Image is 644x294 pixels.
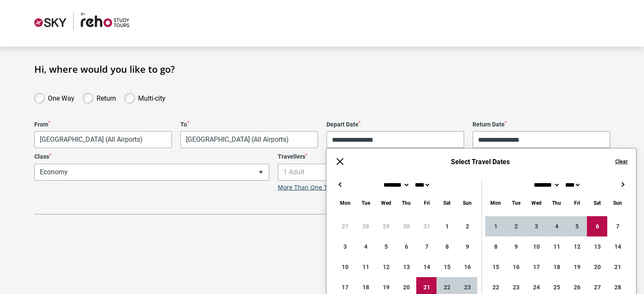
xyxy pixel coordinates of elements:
div: 5 [567,216,587,236]
label: Return [97,92,116,102]
div: 3 [335,236,355,257]
span: Melbourne, Australia [35,132,171,148]
button: → [617,179,627,190]
label: Depart Date [326,121,464,128]
div: 15 [485,257,506,277]
div: 15 [437,257,457,277]
h6: Select Travel Dates [354,158,606,166]
div: Tuesday [506,198,526,208]
div: 5 [376,236,396,257]
div: 30 [396,216,416,236]
label: Return Date [473,121,610,128]
div: Wednesday [376,198,396,208]
span: Bangkok, Thailand [180,131,318,148]
label: Multi-city [138,92,166,102]
div: 14 [416,257,437,277]
div: 20 [587,257,607,277]
div: Thursday [546,198,567,208]
div: 1 [485,216,506,236]
div: 7 [607,216,627,236]
div: 28 [355,216,376,236]
div: 9 [506,236,526,257]
div: 10 [335,257,355,277]
div: Friday [567,198,587,208]
h1: Hi, where would you like to go? [34,63,610,74]
div: Saturday [587,198,607,208]
a: More Than One Traveller? [278,184,351,191]
span: 1 Adult [278,164,512,180]
div: Thursday [396,198,416,208]
div: 6 [587,216,607,236]
label: Travellers [278,153,513,160]
div: 16 [457,257,477,277]
div: Monday [335,198,355,208]
span: Economy [34,164,269,181]
span: Economy [35,164,269,180]
div: 12 [567,236,587,257]
div: 17 [526,257,546,277]
div: 8 [485,236,506,257]
div: 16 [506,257,526,277]
div: 27 [335,216,355,236]
button: ← [335,179,345,190]
div: 11 [355,257,376,277]
div: 19 [567,257,587,277]
div: 7 [416,236,437,257]
div: Wednesday [526,198,546,208]
div: 6 [396,236,416,257]
div: 14 [607,236,627,257]
div: 18 [546,257,567,277]
label: From [34,121,172,128]
div: 11 [546,236,567,257]
div: 13 [396,257,416,277]
div: Saturday [437,198,457,208]
div: Sunday [457,198,477,208]
span: 1 Adult [278,164,513,181]
span: Bangkok, Thailand [181,132,318,148]
div: Sunday [607,198,627,208]
div: Tuesday [355,198,376,208]
div: 21 [607,257,627,277]
div: 13 [587,236,607,257]
label: One Way [48,92,75,102]
div: 4 [355,236,376,257]
div: 9 [457,236,477,257]
div: 1 [437,216,457,236]
span: Melbourne, Australia [34,131,172,148]
label: Class [34,153,269,160]
div: Monday [485,198,506,208]
div: Friday [416,198,437,208]
label: To [180,121,318,128]
div: 4 [546,216,567,236]
div: 2 [506,216,526,236]
button: Clear [615,158,627,165]
div: 2 [457,216,477,236]
div: 12 [376,257,396,277]
div: 10 [526,236,546,257]
div: 8 [437,236,457,257]
div: 29 [376,216,396,236]
div: 3 [526,216,546,236]
div: 31 [416,216,437,236]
